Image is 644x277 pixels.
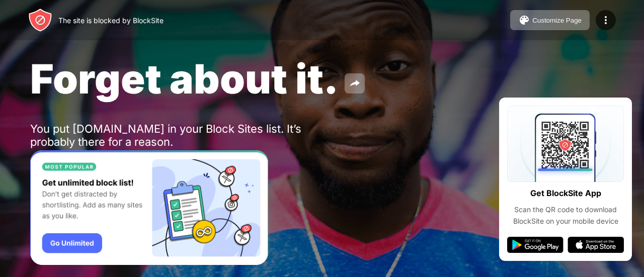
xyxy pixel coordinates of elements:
[518,14,530,26] img: pallet.svg
[30,150,268,265] iframe: Banner
[30,54,339,103] span: Forget about it.
[30,122,341,148] div: You put [DOMAIN_NAME] in your Block Sites list. It’s probably there for a reason.
[349,77,361,89] img: share.svg
[507,237,563,253] img: google-play.svg
[532,17,582,24] div: Customize Page
[28,8,52,32] img: header-logo.svg
[568,237,624,253] img: app-store.svg
[58,16,164,25] div: The site is blocked by BlockSite
[600,14,612,26] img: menu-icon.svg
[510,10,590,30] button: Customize Page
